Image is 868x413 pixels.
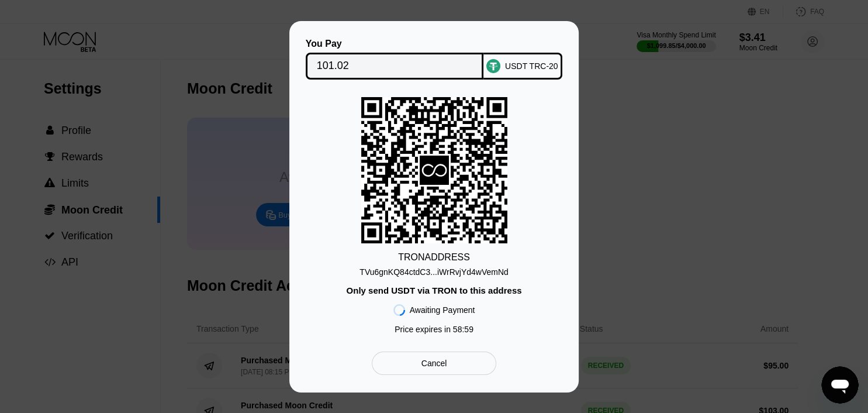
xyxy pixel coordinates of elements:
[346,285,521,295] div: Only send USDT via TRON to this address
[359,263,508,277] div: TVu6gnKQ84ctdC3...iWrRvjYd4wVemNd
[505,61,558,71] div: USDT TRC-20
[306,39,484,49] div: You Pay
[395,325,473,334] div: Price expires in
[821,366,859,404] iframe: Button to launch messaging window
[307,39,561,80] div: You PayUSDT TRC-20
[410,305,475,315] div: Awaiting Payment
[359,267,508,277] div: TVu6gnKQ84ctdC3...iWrRvjYd4wVemNd
[398,252,470,263] div: TRON ADDRESS
[453,325,473,334] span: 58 : 59
[372,352,496,375] div: Cancel
[421,358,447,369] div: Cancel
